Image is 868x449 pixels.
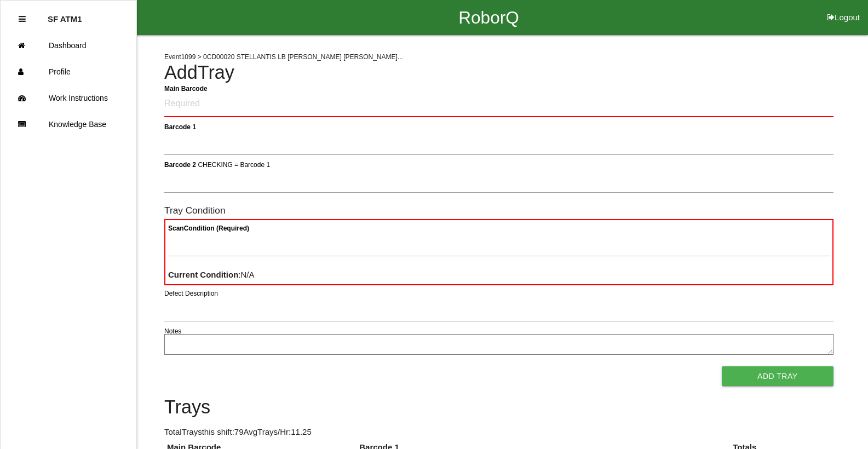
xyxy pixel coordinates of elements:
span: : N/A [168,270,255,279]
a: Knowledge Base [1,111,136,137]
a: Profile [1,59,136,85]
b: Barcode 1 [164,123,196,130]
div: Close [19,6,26,32]
h6: Tray Condition [164,205,833,216]
span: CHECKING = Barcode 1 [198,160,270,168]
b: Main Barcode [164,84,208,92]
a: Work Instructions [1,85,136,111]
h4: Add Tray [164,62,833,83]
p: SF ATM1 [48,6,82,24]
p: Total Trays this shift: 79 Avg Trays /Hr: 11.25 [164,426,833,439]
label: Notes [164,326,181,336]
h4: Trays [164,397,833,418]
a: Dashboard [1,32,136,59]
b: Barcode 2 [164,160,196,168]
span: Event 1099 > 0CD00020 STELLANTIS LB [PERSON_NAME] [PERSON_NAME]... [164,53,403,61]
input: Required [164,91,833,117]
b: Current Condition [168,270,238,279]
b: Scan Condition (Required) [168,225,249,232]
button: Add Tray [722,366,833,386]
label: Defect Description [164,289,218,298]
